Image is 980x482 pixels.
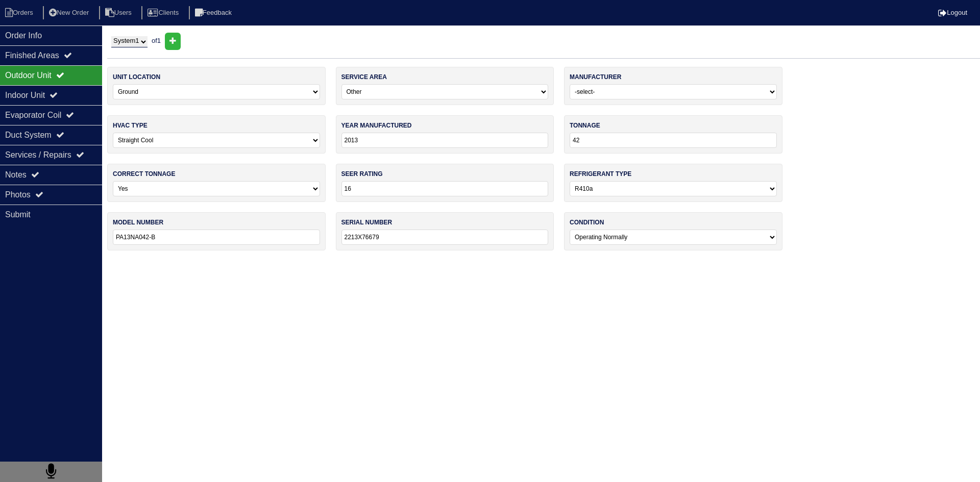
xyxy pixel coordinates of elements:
label: unit location [113,72,160,82]
label: model number [113,218,163,227]
li: New Order [43,6,97,20]
div: of 1 [107,33,980,50]
li: Users [99,6,140,20]
label: seer rating [341,169,383,179]
a: New Order [43,9,97,16]
a: Users [99,9,140,16]
label: correct tonnage [113,169,175,179]
label: year manufactured [341,121,412,130]
label: serial number [341,218,393,227]
li: Clients [141,6,187,20]
label: refrigerant type [570,169,631,179]
label: condition [570,218,604,227]
a: Clients [141,9,187,16]
label: hvac type [113,121,148,130]
label: tonnage [570,121,600,130]
label: service area [341,72,387,82]
li: Feedback [189,6,240,20]
label: manufacturer [570,72,621,82]
a: Logout [938,9,967,16]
